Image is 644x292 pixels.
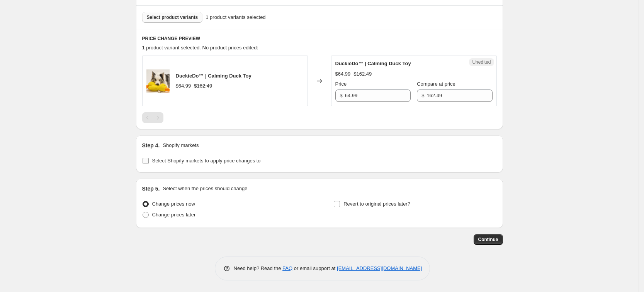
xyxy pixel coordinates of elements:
[142,35,497,42] h6: PRICE CHANGE PREVIEW
[142,12,203,23] button: Select product variants
[478,236,498,243] span: Continue
[340,93,343,98] span: $
[292,265,337,271] span: or email support at
[282,265,292,271] a: FAQ
[421,93,424,98] span: $
[176,73,251,79] span: DuckieDo™ | Calming Duck Toy
[335,71,351,77] span: $64.99
[337,265,422,271] a: [EMAIL_ADDRESS][DOMAIN_NAME]
[142,45,258,51] span: 1 product variant selected. No product prices edited:
[417,81,455,87] span: Compare at price
[163,142,199,149] p: Shopify markets
[176,83,191,89] span: $64.99
[147,14,198,20] span: Select product variants
[353,71,372,77] span: $162.49
[142,185,160,192] h2: Step 5.
[194,83,212,89] span: $162.49
[152,212,196,218] span: Change prices later
[474,234,503,245] button: Continue
[335,61,411,66] span: DuckieDo™ | Calming Duck Toy
[142,112,163,123] nav: Pagination
[343,201,410,207] span: Revert to original prices later?
[146,69,170,93] img: 11_a6404ce3-4ffc-484d-b5e0-867b8df1847c_80x.png
[163,185,247,192] p: Select when the prices should change
[234,265,283,271] span: Need help? Read the
[152,158,261,164] span: Select Shopify markets to apply price changes to
[472,59,491,65] span: Unedited
[142,142,160,149] h2: Step 4.
[206,14,265,21] span: 1 product variants selected
[152,201,195,207] span: Change prices now
[335,81,347,87] span: Price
